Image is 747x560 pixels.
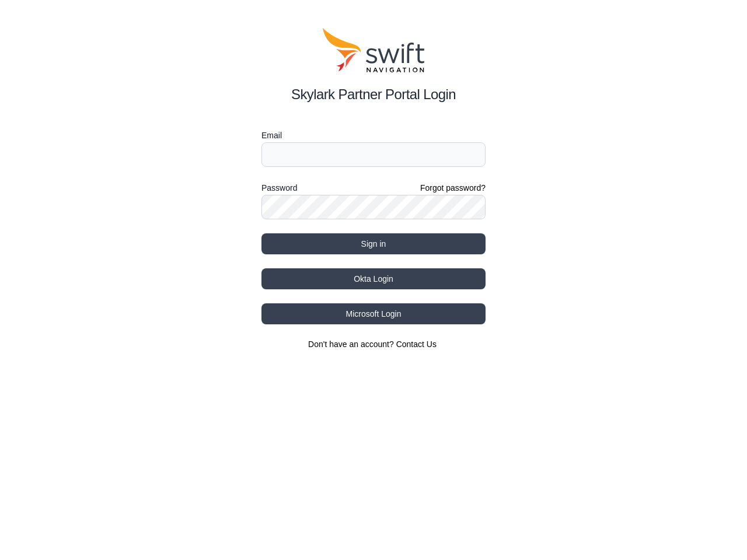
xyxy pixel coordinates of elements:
[261,181,297,195] label: Password
[420,182,486,194] a: Forgot password?
[261,84,486,105] h2: Skylark Partner Portal Login
[261,338,486,350] section: Don't have an account?
[261,128,486,142] label: Email
[261,268,486,289] button: Okta Login
[396,339,437,349] a: Contact Us
[261,303,486,324] button: Microsoft Login
[261,233,486,254] button: Sign in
